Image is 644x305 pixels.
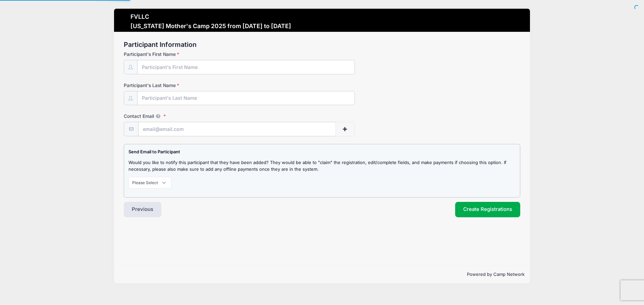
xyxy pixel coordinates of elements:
p: Powered by Camp Network [119,271,524,278]
h2: Participant Information [124,41,520,49]
input: Participant's Last Name [137,91,355,105]
input: Participant's First Name [137,60,355,74]
strong: Send Email to Participant [128,149,180,154]
h3: FVLLC [130,13,291,20]
label: Contact Email [124,113,256,120]
input: email@email.com [138,122,335,136]
button: Create Registrations [455,202,520,217]
h3: [US_STATE] Mother's Camp 2025 from [DATE] to [DATE] [130,22,291,29]
p: Would you like to notify this participant that they have been added? They would be able to "claim... [128,159,515,172]
button: Previous [124,202,161,217]
label: Participant's First Name [124,51,256,58]
label: Participant's Last Name [124,82,256,89]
